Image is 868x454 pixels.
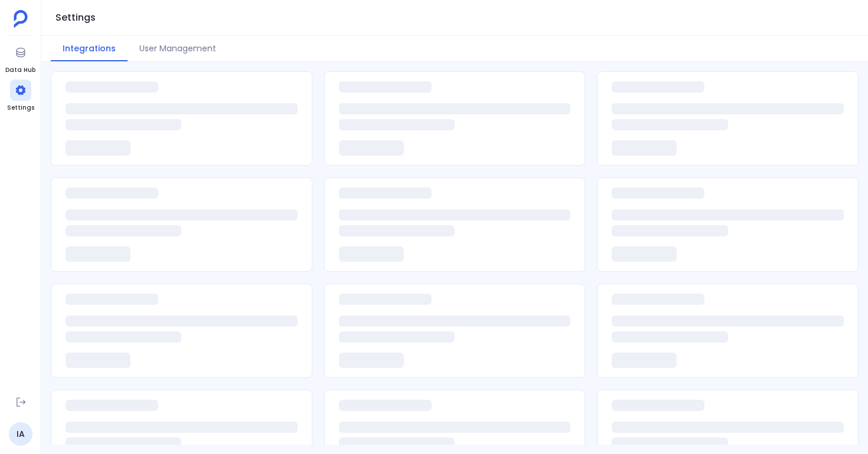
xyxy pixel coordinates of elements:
[5,42,35,75] a: Data Hub
[9,422,32,446] a: IA
[5,65,35,75] span: Data Hub
[7,103,34,113] span: Settings
[128,36,228,61] button: User Management
[14,10,28,28] img: petavue logo
[56,9,96,26] h1: Settings
[7,80,34,113] a: Settings
[51,36,128,61] button: Integrations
